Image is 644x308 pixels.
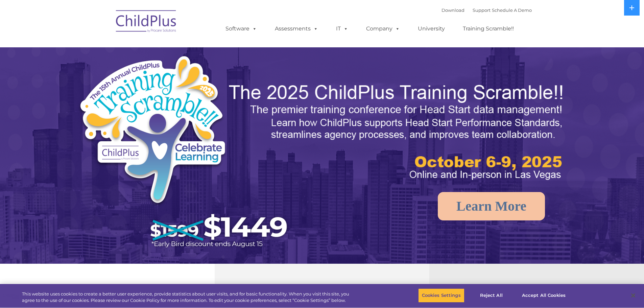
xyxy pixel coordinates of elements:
[268,22,325,35] a: Assessments
[113,5,180,39] img: ChildPlus by Procare Solutions
[442,7,532,13] font: |
[518,288,569,303] button: Accept All Cookies
[219,22,264,35] a: Software
[411,22,452,35] a: University
[438,192,545,220] a: Learn More
[470,288,512,303] button: Reject All
[626,288,641,303] button: Close
[418,288,464,303] button: Cookies Settings
[442,7,464,13] a: Download
[492,7,532,13] a: Schedule A Demo
[359,22,407,35] a: Company
[473,7,491,13] a: Support
[329,22,355,35] a: IT
[456,22,521,35] a: Training Scramble!!
[22,291,354,304] div: This website uses cookies to create a better user experience, provide statistics about user visit...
